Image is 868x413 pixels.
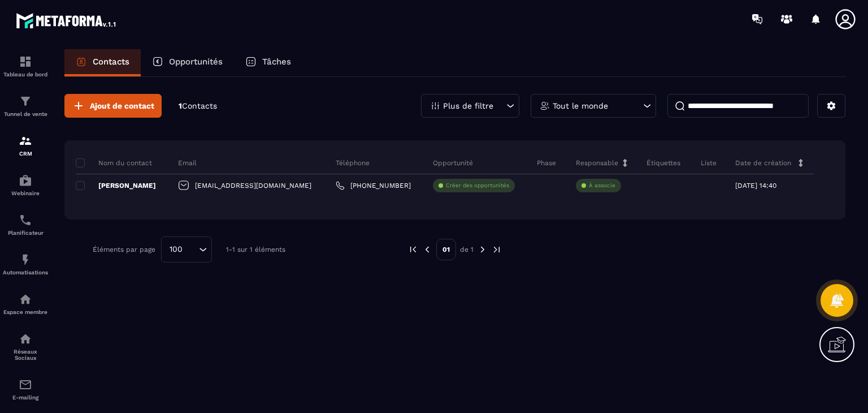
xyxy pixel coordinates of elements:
a: Contacts [64,49,141,76]
p: Tâches [262,57,291,67]
p: Webinaire [3,190,48,196]
p: À associe [589,182,615,190]
p: Tunnel de vente [3,111,48,117]
p: Étiquettes [646,158,680,167]
p: Espace membre [3,309,48,315]
p: Responsable [576,158,618,167]
img: prev [422,244,432,255]
img: automations [19,292,32,306]
a: Opportunités [141,49,234,76]
span: 100 [166,243,186,256]
a: formationformationTableau de bord [3,46,48,86]
a: schedulerschedulerPlanificateur [3,205,48,244]
p: Automatisations [3,269,48,276]
p: Liste [701,158,717,167]
div: Search for option [161,236,212,263]
img: next [492,244,502,255]
span: Contacts [182,101,217,110]
a: automationsautomationsEspace membre [3,284,48,324]
p: Créer des opportunités [446,182,509,190]
p: [PERSON_NAME] [76,181,156,190]
p: Date de création [735,158,791,167]
img: automations [19,253,32,266]
p: Éléments par page [93,246,155,253]
p: Opportunités [169,57,223,67]
p: Plus de filtre [443,102,493,110]
a: emailemailE-mailing [3,369,48,409]
p: Tableau de bord [3,71,48,78]
p: Planificateur [3,230,48,236]
p: CRM [3,150,48,157]
p: de 1 [460,245,474,254]
a: formationformationCRM [3,126,48,165]
img: social-network [19,332,32,346]
a: automationsautomationsWebinaire [3,165,48,205]
p: Nom du contact [76,158,152,167]
img: formation [19,55,32,68]
p: 01 [436,239,456,260]
p: Phase [537,158,556,167]
a: Tâches [234,49,302,76]
img: logo [16,10,118,31]
p: Email [178,158,197,167]
p: Téléphone [336,158,370,167]
img: email [19,378,32,392]
p: [DATE] 14:40 [735,182,776,190]
p: Réseaux Sociaux [3,349,48,361]
img: automations [19,174,32,187]
a: [PHONE_NUMBER] [336,181,411,190]
p: Contacts [93,57,129,67]
a: automationsautomationsAutomatisations [3,244,48,284]
span: Ajout de contact [90,100,154,111]
img: formation [19,134,32,148]
a: social-networksocial-networkRéseaux Sociaux [3,324,48,369]
p: 1-1 sur 1 éléments [226,246,285,253]
a: formationformationTunnel de vente [3,86,48,126]
img: formation [19,94,32,108]
img: scheduler [19,213,32,227]
img: next [478,244,488,255]
p: E-mailing [3,394,48,401]
img: prev [408,244,418,255]
p: Tout le monde [553,102,608,110]
input: Search for option [186,243,196,256]
p: 1 [179,101,217,111]
button: Ajout de contact [64,94,162,118]
p: Opportunité [433,158,473,167]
